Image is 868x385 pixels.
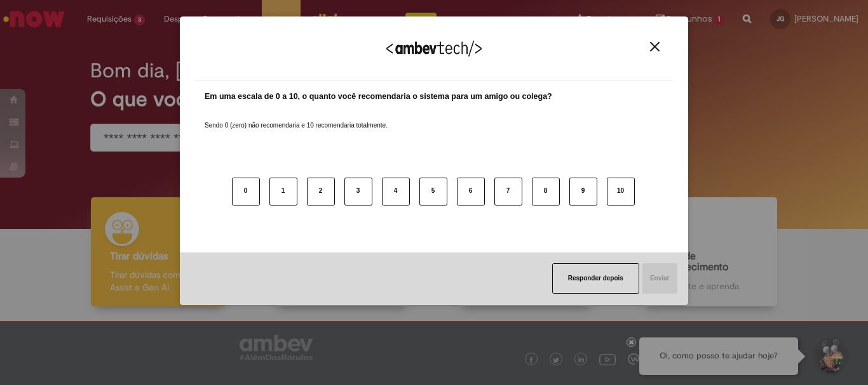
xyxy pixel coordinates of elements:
[607,178,635,206] button: 10
[344,178,372,206] button: 3
[307,178,335,206] button: 2
[650,42,660,51] img: Close
[552,263,639,294] button: Responder depois
[494,178,522,206] button: 7
[569,178,597,206] button: 9
[205,106,388,130] label: Sendo 0 (zero) não recomendaria e 10 recomendaria totalmente.
[269,178,297,206] button: 1
[386,41,482,56] img: Logo Ambevtech
[532,178,560,206] button: 8
[205,91,552,103] label: Em uma escala de 0 a 10, o quanto você recomendaria o sistema para um amigo ou colega?
[646,41,663,52] button: Close
[419,178,447,206] button: 5
[232,178,260,206] button: 0
[457,178,485,206] button: 6
[382,178,410,206] button: 4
